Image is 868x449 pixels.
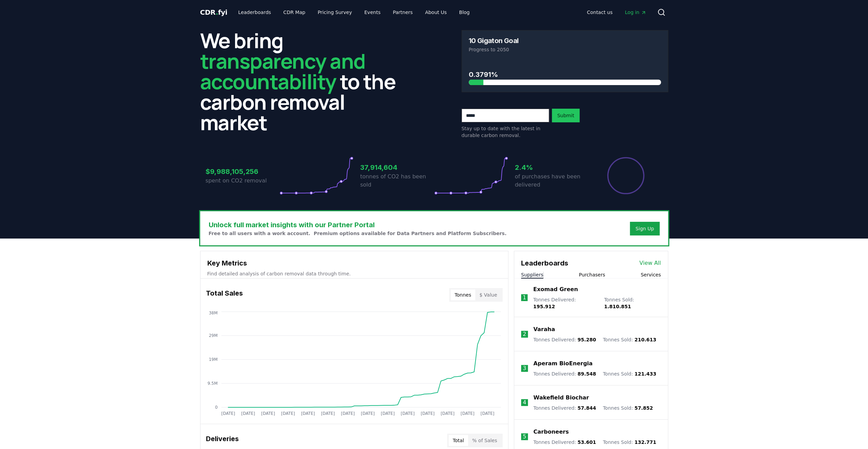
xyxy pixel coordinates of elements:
tspan: [DATE] [461,411,475,416]
h3: 37,914,604 [360,162,434,173]
tspan: [DATE] [221,411,235,416]
span: 1.810.851 [604,304,631,309]
span: 57.852 [634,405,653,411]
a: Aperam BioEnergia [533,359,593,368]
p: Tonnes Delivered : [533,370,596,377]
h3: Total Sales [206,288,243,302]
tspan: [DATE] [241,411,255,416]
a: Wakefield Biochar [533,394,589,402]
p: 4 [523,398,526,407]
tspan: [DATE] [301,411,315,416]
span: 95.280 [578,337,596,342]
h3: 0.3791% [469,69,661,80]
button: Purchasers [579,271,605,278]
nav: Main [233,6,475,18]
a: Events [359,6,386,18]
span: Log in [625,9,646,16]
a: Log in [619,6,651,18]
button: $ Value [475,289,501,300]
span: 210.613 [634,337,656,342]
span: transparency and accountability [200,47,365,95]
span: 132.771 [634,439,656,445]
p: 3 [523,364,526,372]
p: 2 [523,330,526,338]
button: Sign Up [630,222,659,235]
p: Tonnes Delivered : [533,439,596,446]
p: Tonnes Delivered : [533,336,596,343]
tspan: [DATE] [381,411,395,416]
tspan: 19M [209,357,218,362]
p: Tonnes Delivered : [533,296,597,310]
span: 53.601 [578,439,596,445]
p: Tonnes Sold : [603,370,656,377]
tspan: 9.5M [207,381,217,386]
h3: Key Metrics [207,258,501,268]
tspan: [DATE] [401,411,415,416]
h3: 2.4% [515,162,589,173]
tspan: 0 [215,405,218,410]
a: Varaha [533,325,555,334]
tspan: [DATE] [281,411,295,416]
tspan: [DATE] [341,411,355,416]
p: Tonnes Sold : [604,296,661,310]
p: Stay up to date with the latest in durable carbon removal. [462,125,549,139]
p: tonnes of CO2 has been sold [360,173,434,189]
span: 121.433 [634,371,656,377]
tspan: 29M [209,333,218,338]
button: Total [449,435,468,446]
span: 195.912 [533,304,555,309]
button: Services [640,271,661,278]
p: Tonnes Sold : [603,439,656,446]
h3: Unlock full market insights with our Partner Portal [209,220,507,230]
tspan: 38M [209,311,218,315]
p: 1 [522,294,526,302]
span: CDR fyi [200,8,228,16]
p: Tonnes Sold : [603,405,653,411]
a: CDR.fyi [200,8,228,17]
a: Leaderboards [233,6,276,18]
tspan: [DATE] [321,411,335,416]
nav: Main [581,6,651,18]
h3: $9,988,105,256 [206,166,280,177]
h2: We bring to the carbon removal market [200,30,407,133]
tspan: [DATE] [420,411,435,416]
button: Suppliers [521,271,543,278]
a: About Us [419,6,452,18]
button: Tonnes [451,289,475,300]
a: Carboneers [533,428,569,436]
a: Blog [454,6,475,18]
div: Percentage of sales delivered [607,157,645,195]
tspan: [DATE] [261,411,275,416]
button: Submit [552,109,580,122]
span: 89.548 [578,371,596,377]
h3: 10 Gigaton Goal [469,37,519,44]
a: View All [639,259,661,267]
span: 57.844 [578,405,596,411]
a: Partners [387,6,418,18]
tspan: [DATE] [480,411,494,416]
tspan: [DATE] [361,411,375,416]
span: . [216,8,218,16]
h3: Deliveries [206,434,239,447]
p: of purchases have been delivered [515,173,589,189]
a: Pricing Survey [312,6,357,18]
a: Sign Up [635,225,654,232]
p: Tonnes Sold : [603,336,656,343]
h3: Leaderboards [521,258,568,268]
p: Free to all users with a work account. Premium options available for Data Partners and Platform S... [209,230,507,237]
p: Find detailed analysis of carbon removal data through time. [207,270,501,277]
a: Exomad Green [533,285,578,294]
tspan: [DATE] [441,411,455,416]
p: Progress to 2050 [469,46,661,53]
a: Contact us [581,6,618,18]
p: Tonnes Delivered : [533,405,596,411]
p: spent on CO2 removal [206,177,280,185]
p: 5 [523,433,526,441]
a: CDR Map [278,6,311,18]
